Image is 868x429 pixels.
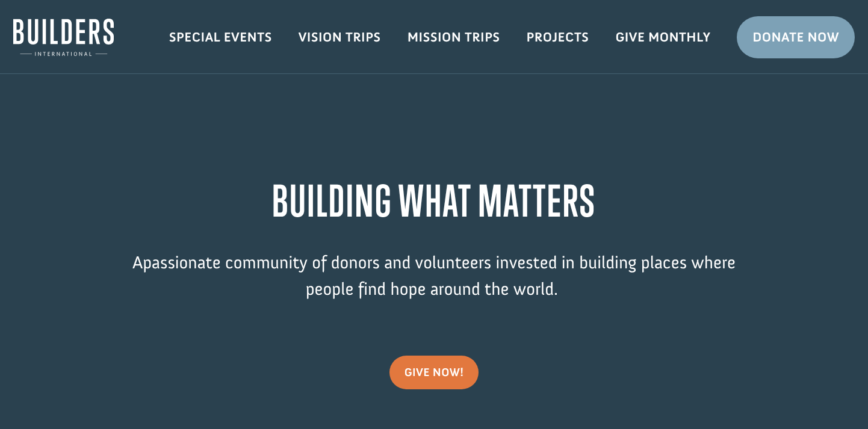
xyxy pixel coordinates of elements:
img: Builders International [13,19,114,56]
a: Vision Trips [285,20,394,55]
a: Donate Now [737,16,855,58]
h1: BUILDING WHAT MATTERS [109,176,759,232]
span: A [132,252,143,273]
a: give now! [389,356,479,389]
a: Give Monthly [602,20,724,55]
a: Mission Trips [394,20,513,55]
a: Special Events [156,20,285,55]
p: passionate community of donors and volunteers invested in building places where people find hope ... [109,250,759,320]
a: Projects [513,20,603,55]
